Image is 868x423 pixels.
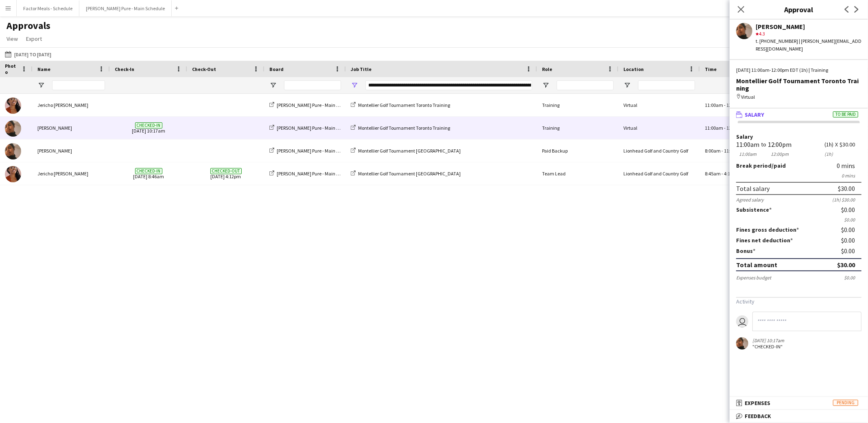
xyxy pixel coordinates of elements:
[752,337,784,343] div: [DATE] 10:17am
[824,142,833,148] div: 1h
[79,0,172,16] button: [PERSON_NAME] Pure - Main Schedule
[351,171,461,177] a: Montellier Golf Tournament [GEOGRAPHIC_DATA]
[736,151,759,157] div: 11:00am
[37,66,50,72] span: Name
[277,148,356,154] span: [PERSON_NAME] Pure - Main Schedule
[837,162,861,169] div: 0 mins
[756,38,861,52] div: t. [PHONE_NUMBER] | [PERSON_NAME][EMAIL_ADDRESS][DOMAIN_NAME]
[832,197,861,203] div: (1h) $30.00
[115,66,134,72] span: Check-In
[844,275,861,281] div: $0.00
[5,63,18,75] span: Photo
[730,397,868,409] mat-expansion-panel-header: ExpensesPending
[722,148,723,154] span: -
[841,226,861,233] div: $0.00
[5,166,21,182] img: Jericho Allick
[722,171,723,177] span: -
[284,80,341,90] input: Board Filter Input
[23,33,45,44] a: Export
[623,66,644,72] span: Location
[542,66,552,72] span: Role
[736,247,755,255] label: Bonus
[557,80,614,90] input: Role Filter Input
[736,134,861,140] label: Salary
[705,148,721,154] span: 8:00am
[833,111,858,117] span: To be paid
[7,35,18,42] span: View
[17,0,79,16] button: Factor Meals - Schedule
[736,261,777,269] div: Total amount
[841,247,861,255] div: $0.00
[358,171,461,177] span: Montellier Golf Tournament [GEOGRAPHIC_DATA]
[736,162,772,169] span: Break period
[351,148,461,154] a: Montellier Golf Tournament [GEOGRAPHIC_DATA]
[705,102,723,108] span: 11:00am
[730,4,868,15] h3: Approval
[5,120,21,137] img: Navpreet Kaur
[736,337,748,350] app-user-avatar: Navpreet Kaur
[3,49,53,59] button: [DATE] to [DATE]
[726,125,744,131] span: 12:00pm
[277,125,356,131] span: [PERSON_NAME] Pure - Main Schedule
[619,140,700,162] div: Lionhead Golf and Country Golf
[837,261,855,269] div: $30.00
[52,80,105,90] input: Name Filter Input
[705,125,723,131] span: 11:00am
[824,151,833,157] div: 1h
[724,102,726,108] span: -
[730,410,868,422] mat-expansion-panel-header: Feedback
[705,66,717,72] span: Time
[33,162,110,185] div: Jericho [PERSON_NAME]
[210,168,242,174] span: Checked-out
[768,142,791,148] div: 12:00pm
[26,35,42,42] span: Export
[37,82,45,89] button: Open Filter Menu
[768,151,791,157] div: 12:00pm
[351,102,450,108] a: Montellier Golf Tournament Toronto Training
[730,109,868,121] mat-expansion-panel-header: SalaryTo be paid
[736,226,799,233] label: Fines gross deduction
[33,94,110,116] div: Jericho [PERSON_NAME]
[756,30,861,38] div: 4.3
[736,217,861,223] div: $0.00
[724,125,726,131] span: -
[358,102,450,108] span: Montellier Golf Tournament Toronto Training
[745,111,764,118] span: Salary
[135,168,162,174] span: Checked-in
[277,171,356,177] span: [PERSON_NAME] Pure - Main Schedule
[537,140,619,162] div: Paid Backup
[841,237,861,244] div: $0.00
[761,142,766,148] div: to
[726,102,744,108] span: 12:00pm
[269,102,356,108] a: [PERSON_NAME] Pure - Main Schedule
[358,148,461,154] span: Montellier Golf Tournament [GEOGRAPHIC_DATA]
[736,173,861,179] div: 0 mins
[537,117,619,139] div: Training
[736,275,771,281] div: Expenses budget
[619,162,700,185] div: Lionhead Golf and Country Golf
[192,162,260,185] span: [DATE] 4:12pm
[351,66,372,72] span: Job Title
[542,82,549,89] button: Open Filter Menu
[537,162,619,185] div: Team Lead
[838,184,855,193] div: $30.00
[135,122,162,128] span: Checked-in
[730,121,868,360] div: SalaryTo be paid
[269,82,277,89] button: Open Filter Menu
[736,298,861,305] h3: Activity
[269,171,356,177] a: [PERSON_NAME] Pure - Main Schedule
[269,66,284,72] span: Board
[756,23,861,30] div: [PERSON_NAME]
[833,400,858,406] span: Pending
[736,206,772,213] label: Subsistence
[638,80,695,90] input: Location Filter Input
[269,125,356,131] a: [PERSON_NAME] Pure - Main Schedule
[736,184,770,193] div: Total salary
[752,343,784,350] div: "CHECKED-IN"
[192,66,216,72] span: Check-Out
[619,117,700,139] div: Virtual
[736,197,764,203] div: Agreed salary
[835,142,838,148] div: X
[736,66,861,74] div: [DATE] 11:00am-12:00pm EDT (1h) | Training
[841,206,861,213] div: $0.00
